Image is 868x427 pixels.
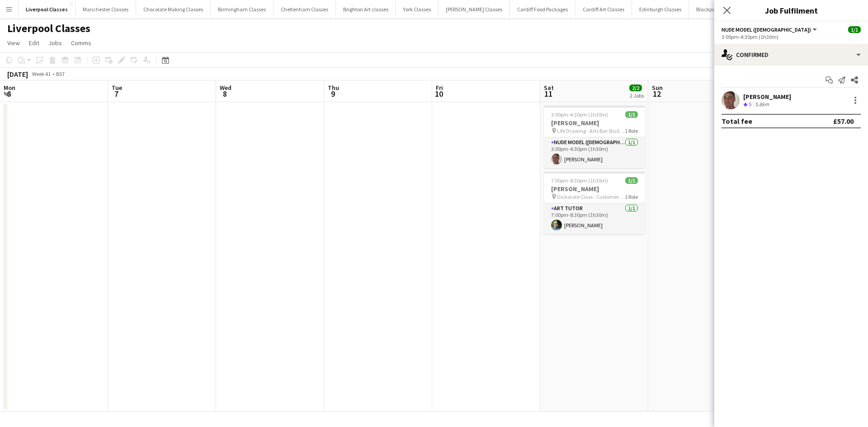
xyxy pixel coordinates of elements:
button: Blackpool Classes [689,0,745,18]
div: BST [56,70,65,77]
a: Comms [67,37,95,49]
span: Tue [112,84,122,92]
app-job-card: 3:00pm-4:30pm (1h30m)1/1[PERSON_NAME] Life Drawing - Arts Bar Studio 41 RoleNude Model ([DEMOGRAP... [544,106,645,168]
button: Cardiff Food Packages [510,0,576,18]
span: Wed [220,84,231,92]
span: 1/1 [625,111,638,118]
div: £57.00 [833,117,854,126]
div: 5.8km [753,101,771,108]
a: View [4,37,24,49]
span: 1 Role [625,127,638,134]
button: Nude Model ([DEMOGRAPHIC_DATA]) [722,26,818,33]
button: Brighton Art classes [336,0,396,18]
div: 2 Jobs [630,92,644,99]
button: Cheltenham Classes [274,0,336,18]
span: 7:00pm-8:30pm (1h30m) [551,177,608,184]
button: Birmingham Classes [211,0,274,18]
span: 12 [651,89,663,99]
span: Fri [436,84,443,92]
a: Jobs [45,37,66,49]
span: 2/2 [629,84,642,91]
span: 5 [749,101,751,108]
span: Edit [29,39,39,47]
h1: Liverpool Classes [7,22,90,35]
app-card-role: Nude Model ([DEMOGRAPHIC_DATA])1/13:00pm-4:30pm (1h30m)[PERSON_NAME] [544,137,645,168]
span: Mon [4,84,15,92]
span: Week 41 [30,70,52,77]
div: [DATE] [7,70,28,79]
app-job-card: 7:00pm-8:30pm (1h30m)1/1[PERSON_NAME] Dickorate Class - Customer Own Venue1 RoleArt Tutor1/17:00p... [544,172,645,234]
span: Sat [544,84,554,92]
span: Dickorate Class - Customer Own Venue [557,193,625,200]
span: 1/1 [625,177,638,184]
div: Total fee [722,117,752,126]
span: Life Drawing - Arts Bar Studio 4 [557,127,625,134]
div: 3:00pm-4:30pm (1h30m) [722,33,861,40]
button: [PERSON_NAME] Classes [439,0,510,18]
button: York Classes [396,0,439,18]
span: 9 [326,89,339,99]
button: Edinburgh Classes [632,0,689,18]
div: [PERSON_NAME] [743,93,791,101]
app-card-role: Art Tutor1/17:00pm-8:30pm (1h30m)[PERSON_NAME] [544,203,645,234]
span: 3:00pm-4:30pm (1h30m) [551,111,608,118]
span: 1 Role [625,193,638,200]
span: Nude Model (Male) [722,26,811,33]
span: 6 [2,89,15,99]
span: 10 [434,89,443,99]
span: 7 [110,89,122,99]
h3: Job Fulfilment [714,5,868,16]
span: 8 [218,89,231,99]
span: Sun [652,84,663,92]
div: Confirmed [714,44,868,66]
button: Chocolate Making Classes [136,0,211,18]
button: Manchester Classes [75,0,136,18]
h3: [PERSON_NAME] [544,185,645,193]
button: Liverpool Classes [19,0,75,18]
span: 11 [542,89,554,99]
span: Thu [328,84,339,92]
span: 1/1 [848,26,861,33]
h3: [PERSON_NAME] [544,119,645,127]
span: Comms [71,39,91,47]
span: Jobs [48,39,62,47]
button: Cardiff Art Classes [576,0,632,18]
a: Edit [25,37,43,49]
span: View [7,39,20,47]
